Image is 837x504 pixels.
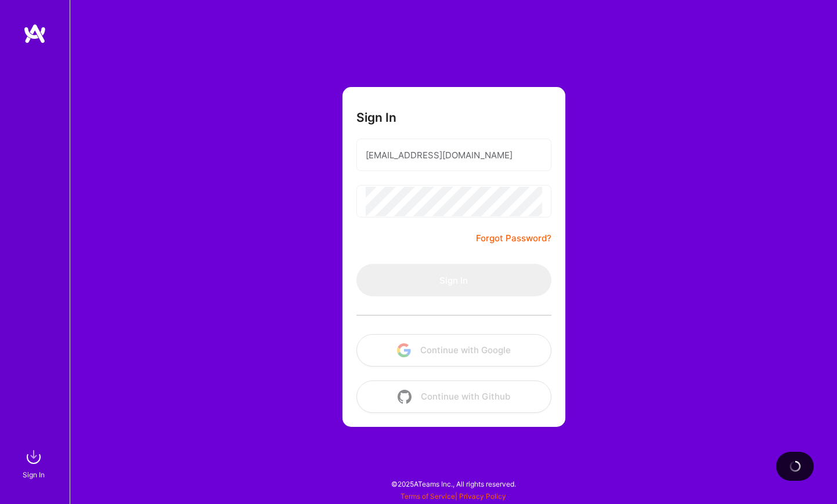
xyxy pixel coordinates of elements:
[366,140,542,170] input: Email...
[397,343,411,357] img: icon
[23,469,45,481] div: Sign In
[459,492,506,501] a: Privacy Policy
[356,264,551,296] button: Sign In
[70,469,837,498] div: © 2025 ATeams Inc., All rights reserved.
[356,110,396,125] h3: Sign In
[22,445,45,469] img: sign in
[476,231,551,245] a: Forgot Password?
[398,390,412,404] img: icon
[23,23,46,44] img: logo
[24,445,45,481] a: sign inSign In
[788,459,802,473] img: loading
[401,492,455,501] a: Terms of Service
[356,380,551,413] button: Continue with Github
[401,492,506,501] span: |
[356,334,551,367] button: Continue with Google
